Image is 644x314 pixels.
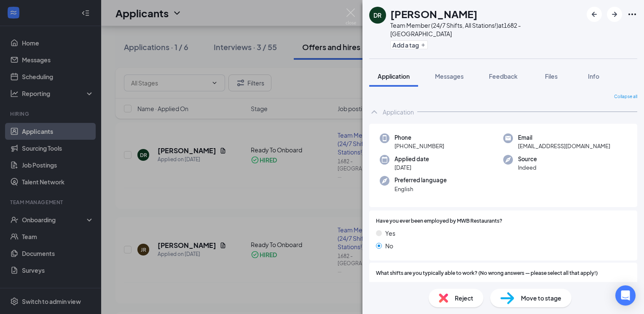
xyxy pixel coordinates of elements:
[589,9,599,19] svg: ArrowLeftNew
[435,72,464,80] span: Messages
[394,185,447,193] span: English
[518,155,537,163] span: Source
[378,72,410,80] span: Application
[390,40,428,49] button: PlusAdd a tag
[587,7,602,22] button: ArrowLeftNew
[588,72,599,80] span: Info
[383,108,414,116] div: Application
[394,142,444,150] span: [PHONE_NUMBER]
[489,72,518,80] span: Feedback
[390,21,582,38] div: Team Member (24/7 Shifts, All Stations!) at 1682 - [GEOGRAPHIC_DATA]
[545,72,558,80] span: Files
[627,9,637,19] svg: Ellipses
[518,163,537,172] span: Indeed
[455,293,473,303] span: Reject
[521,293,561,303] span: Move to stage
[421,43,426,48] svg: Plus
[376,269,598,277] span: What shifts are you typically able to work? (No wrong answers — please select all that apply!)
[376,217,502,225] span: Have you ever been employed by MWB Restaurants?
[518,133,610,142] span: Email
[518,142,610,150] span: [EMAIL_ADDRESS][DOMAIN_NAME]
[385,229,395,238] span: Yes
[385,241,393,250] span: No
[607,7,622,22] button: ArrowRight
[385,281,442,290] span: Day Shift (6am-2pm)
[394,176,447,184] span: Preferred language
[373,11,381,19] div: DR
[394,163,429,172] span: [DATE]
[609,9,620,19] svg: ArrowRight
[394,155,429,163] span: Applied date
[614,93,637,100] span: Collapse all
[394,133,444,142] span: Phone
[390,7,478,21] h1: [PERSON_NAME]
[615,285,636,306] div: Open Intercom Messenger
[369,107,379,117] svg: ChevronUp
